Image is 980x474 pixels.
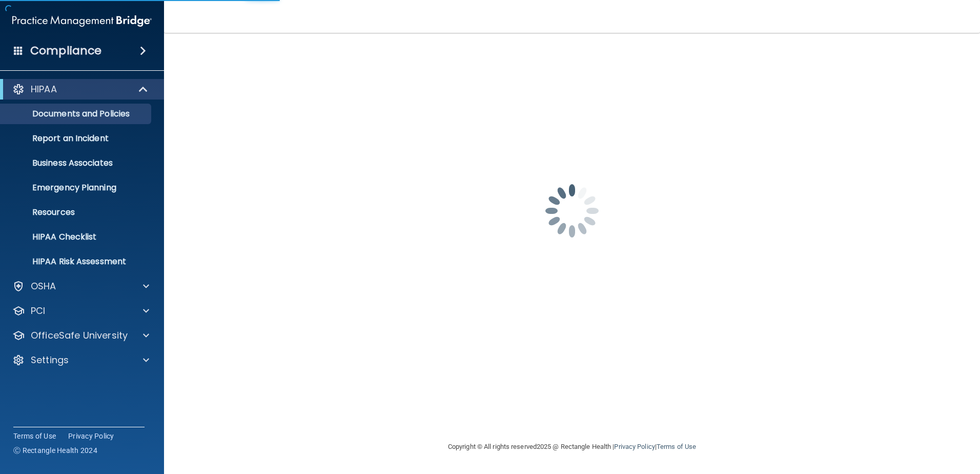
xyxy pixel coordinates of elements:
[12,11,152,31] img: PMB logo
[31,83,57,95] p: HIPAA
[7,133,147,144] p: Report an Incident
[7,232,147,242] p: HIPAA Checklist
[12,329,149,342] a: OfficeSafe University
[12,354,149,366] a: Settings
[614,443,655,450] a: Privacy Policy
[13,445,97,456] span: Ⓒ Rectangle Health 2024
[521,160,623,262] img: spinner.e123f6fc.gif
[31,329,128,342] p: OfficeSafe University
[7,109,147,119] p: Documents and Policies
[12,305,149,317] a: PCI
[657,443,696,450] a: Terms of Use
[7,256,147,267] p: HIPAA Risk Assessment
[7,207,147,218] p: Resources
[13,431,56,441] a: Terms of Use
[68,431,114,441] a: Privacy Policy
[7,158,147,168] p: Business Associates
[12,280,149,292] a: OSHA
[7,183,147,193] p: Emergency Planning
[31,305,45,317] p: PCI
[31,354,69,366] p: Settings
[385,430,759,463] div: Copyright © All rights reserved 2025 @ Rectangle Health | |
[30,44,101,58] h4: Compliance
[31,280,56,292] p: OSHA
[12,83,149,95] a: HIPAA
